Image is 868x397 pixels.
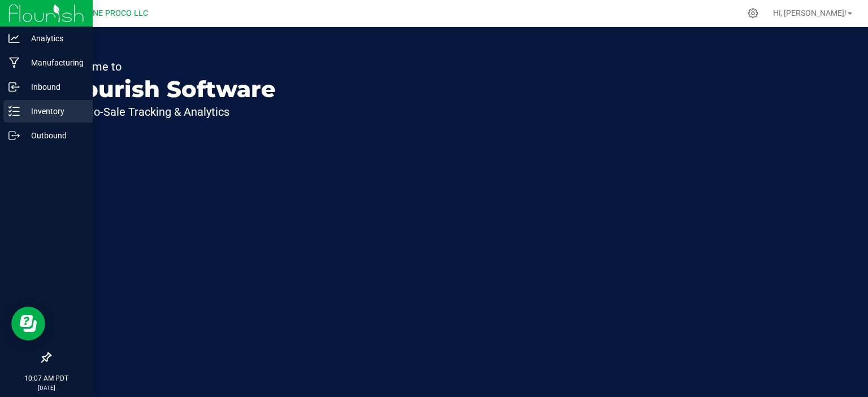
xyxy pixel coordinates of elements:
[20,56,88,69] p: Manufacturing
[20,80,88,94] p: Inbound
[8,130,20,141] inline-svg: Outbound
[746,8,760,19] div: Manage settings
[11,307,45,341] iframe: Resource center
[8,106,20,117] inline-svg: Inventory
[20,32,88,45] p: Analytics
[8,81,20,93] inline-svg: Inbound
[8,57,20,68] inline-svg: Manufacturing
[5,373,88,383] p: 10:07 AM PDT
[61,78,276,101] p: Flourish Software
[773,8,847,18] span: Hi, [PERSON_NAME]!
[20,104,88,118] p: Inventory
[5,383,88,392] p: [DATE]
[20,129,88,142] p: Outbound
[61,106,276,117] p: Seed-to-Sale Tracking & Analytics
[61,61,276,72] p: Welcome to
[83,8,148,18] span: DUNE PROCO LLC
[8,33,20,44] inline-svg: Analytics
